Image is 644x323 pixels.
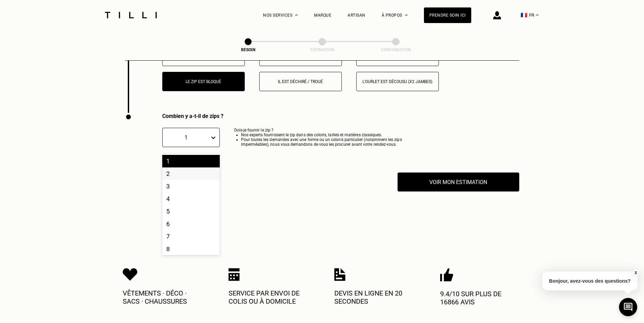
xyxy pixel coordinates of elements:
[348,13,365,18] a: Artisan
[440,268,453,282] img: Icon
[67,39,73,45] img: tab_keywords_by_traffic_grey.svg
[162,230,220,243] div: 7
[162,167,220,180] div: 2
[542,271,638,290] p: Bonjour, avez-vous des questions?
[162,113,425,119] div: Combien y a-t-il de zips ?
[19,11,33,16] div: v 4.0.25
[536,14,539,16] img: menu déroulant
[214,47,282,52] div: Besoin
[162,205,220,218] div: 5
[521,12,527,18] span: 🇫🇷
[26,40,61,44] div: Domain Overview
[75,40,114,44] div: Keywords by Traffic
[162,180,220,193] div: 3
[123,268,138,281] img: Icon
[295,14,298,16] img: Menu déroulant
[288,47,356,52] div: Estimation
[424,7,471,23] a: Prendre soin ici
[334,289,415,305] p: Devis en ligne en 20 secondes
[166,134,206,141] div: 1
[162,193,220,205] div: 4
[362,47,430,52] div: Confirmation
[241,137,425,147] li: Pour toutes les demandes avec une forme ou un coloris particulier (notamment les zips imperméable...
[440,290,521,306] p: 9.4/10 sur plus de 16866 avis
[493,11,501,19] img: icône connexion
[123,289,204,305] p: Vêtements · Déco · Sacs · Chaussures
[229,268,240,281] img: Icon
[102,12,159,18] img: Logo du service de couturière Tilli
[11,11,16,16] img: logo_orange.svg
[162,218,220,230] div: 6
[263,79,338,84] p: Il est déchiré / troué
[11,18,16,23] img: website_grey.svg
[234,128,425,151] p: Dois-je fournir le zip ?
[334,268,345,281] img: Icon
[632,269,639,277] button: X
[162,72,245,91] button: Le zip est bloqué
[356,72,439,91] button: L‘ourlet est décousu (x2 jambes)
[18,18,74,23] div: Domain: [DOMAIN_NAME]
[241,133,425,137] li: Nos experts fournissent le zip dans des coloris, tailles et matières classiques.
[162,155,220,167] div: 1
[259,72,342,91] button: Il est déchiré / troué
[162,243,220,255] div: 8
[18,39,24,45] img: tab_domain_overview_orange.svg
[229,289,310,305] p: Service par envoi de colis ou à domicile
[360,79,435,84] p: L‘ourlet est décousu (x2 jambes)
[398,173,519,191] button: Voir mon estimation
[314,13,331,18] a: Marque
[405,14,408,16] img: Menu déroulant à propos
[166,79,241,84] p: Le zip est bloqué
